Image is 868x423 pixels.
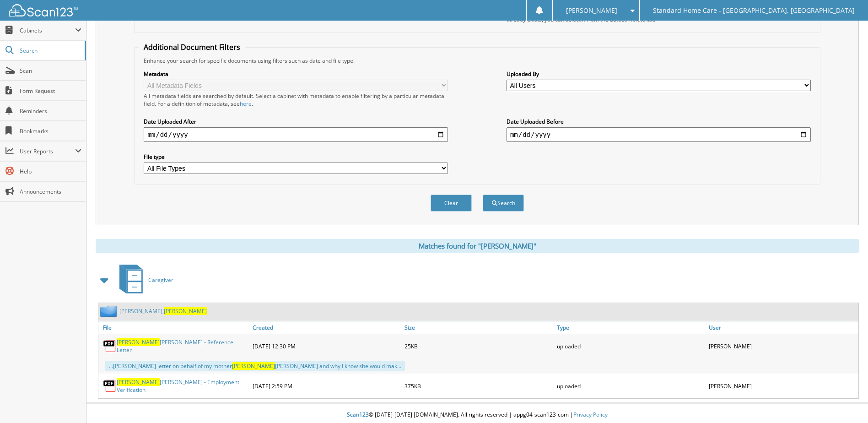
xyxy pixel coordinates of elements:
div: [DATE] 2:59 PM [250,376,402,396]
a: [PERSON_NAME],[PERSON_NAME] [119,307,207,315]
div: ...[PERSON_NAME] letter on behalf of my mother [PERSON_NAME] and why I know she would mak... [105,361,405,371]
input: end [507,127,811,142]
span: [PERSON_NAME] [164,307,207,315]
span: [PERSON_NAME] [232,362,275,370]
div: Matches found for "[PERSON_NAME]" [96,239,859,253]
span: Scan [20,67,81,75]
input: start [144,127,448,142]
label: Date Uploaded Before [507,118,811,125]
span: Announcements [20,188,81,195]
a: Privacy Policy [573,411,608,418]
a: [PERSON_NAME][PERSON_NAME] - Employment Verification [117,378,248,394]
span: Bookmarks [20,127,81,135]
img: PDF.png [103,339,117,353]
label: Date Uploaded After [144,118,448,125]
label: Uploaded By [507,70,811,78]
div: 375KB [402,376,554,396]
span: Search [20,47,80,54]
span: Caregiver [148,276,173,284]
span: Form Request [20,87,81,95]
legend: Additional Document Filters [139,42,245,52]
span: [PERSON_NAME] [117,378,160,386]
div: uploaded [555,336,706,356]
img: scan123-logo-white.svg [9,4,78,16]
a: User [706,321,858,334]
button: Search [483,195,524,211]
a: Created [250,321,402,334]
a: Type [555,321,706,334]
span: Scan123 [347,411,369,418]
div: [PERSON_NAME] [706,336,858,356]
div: 25KB [402,336,554,356]
label: Metadata [144,70,448,78]
a: Size [402,321,554,334]
span: Standard Home Care - [GEOGRAPHIC_DATA], [GEOGRAPHIC_DATA] [653,8,855,13]
div: [PERSON_NAME] [706,376,858,396]
a: Caregiver [114,262,173,298]
span: User Reports [20,147,75,155]
div: Enhance your search for specific documents using filters such as date and file type. [139,57,815,65]
a: File [98,321,250,334]
button: Clear [431,195,472,211]
img: folder2.png [100,305,119,317]
label: File type [144,153,448,161]
iframe: Chat Widget [822,379,868,423]
div: uploaded [555,376,706,396]
img: PDF.png [103,379,117,393]
span: Reminders [20,107,81,115]
div: All metadata fields are searched by default. Select a cabinet with metadata to enable filtering b... [144,92,448,108]
a: [PERSON_NAME][PERSON_NAME] - Reference Letter [117,338,248,354]
span: [PERSON_NAME] [566,8,617,13]
span: [PERSON_NAME] [117,338,160,346]
a: here [240,100,252,108]
div: [DATE] 12:30 PM [250,336,402,356]
span: Help [20,168,81,175]
span: Cabinets [20,27,75,34]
